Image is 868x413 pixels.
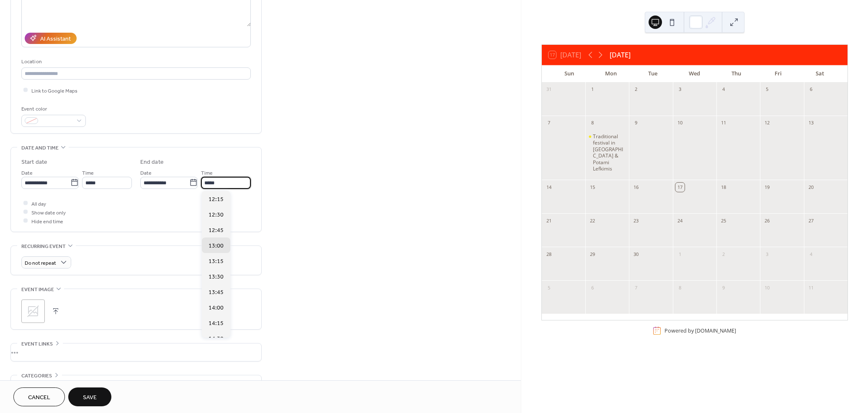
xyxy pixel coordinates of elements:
div: 10 [762,283,772,292]
span: 13:00 [209,241,224,250]
span: Cancel [28,393,50,402]
div: Location [21,57,249,66]
div: ••• [11,343,261,361]
div: Sat [799,65,841,82]
div: 4 [806,250,816,259]
div: 22 [588,216,597,225]
span: Date [140,168,152,177]
div: 16 [631,183,641,192]
div: Traditional festival in Marathias & Potami Lefkimis [585,133,629,173]
div: 3 [675,85,685,94]
div: 17 [675,183,685,192]
div: 6 [806,85,816,94]
div: 3 [762,250,772,259]
span: 14:15 [209,319,224,328]
span: 12:45 [209,226,224,235]
span: 14:30 [209,334,224,343]
div: 18 [719,183,728,192]
span: 14:00 [209,303,224,312]
div: 9 [631,119,641,128]
div: Tue [632,65,674,82]
div: 27 [806,216,816,225]
div: 14 [544,183,554,192]
div: 21 [544,216,554,225]
div: End date [140,158,164,167]
span: 13:15 [209,257,224,266]
div: 6 [588,283,597,292]
button: Save [68,387,111,406]
span: Date [21,168,33,177]
div: 11 [806,283,816,292]
span: 12:30 [209,210,224,219]
div: Wed [674,65,716,82]
span: Do not repeat [25,258,56,268]
div: ; [21,299,45,323]
div: 1 [675,250,685,259]
div: Fri [757,65,799,82]
div: 8 [588,119,597,128]
div: 29 [588,250,597,259]
div: 30 [631,250,641,259]
span: Show date only [31,208,66,217]
div: 2 [719,250,728,259]
div: 2 [631,85,641,94]
div: Mon [590,65,632,82]
div: Traditional festival in [GEOGRAPHIC_DATA] & Potami Lefkimis [593,133,626,173]
div: 31 [544,85,554,94]
span: 12:15 [209,195,224,204]
div: 25 [719,216,728,225]
div: ••• [11,375,261,393]
span: Link to Google Maps [31,86,77,95]
span: Categories [21,372,52,380]
div: 7 [544,119,554,128]
div: 1 [588,85,597,94]
div: 4 [719,85,728,94]
div: 10 [675,119,685,128]
span: Time [82,168,94,177]
div: 8 [675,283,685,292]
div: 19 [762,183,772,192]
div: 5 [544,283,554,292]
span: Save [83,393,97,402]
div: 9 [719,283,728,292]
span: 13:30 [209,272,224,281]
span: Time [201,168,213,177]
span: All day [31,199,46,208]
div: 13 [806,119,816,128]
span: Date and time [21,144,59,152]
a: [DOMAIN_NAME] [695,327,736,334]
div: Start date [21,158,47,167]
div: [DATE] [610,50,631,60]
div: Thu [716,65,757,82]
span: Hide end time [31,217,63,226]
span: 13:45 [209,288,224,297]
div: 28 [544,250,554,259]
div: 11 [719,119,728,128]
button: AI Assistant [25,33,77,44]
span: Event image [21,285,54,294]
div: Powered by [665,327,736,334]
span: Event links [21,340,53,348]
button: Cancel [13,387,65,406]
div: Sun [549,65,590,82]
div: AI Assistant [40,34,71,43]
div: Event color [21,105,84,114]
div: 24 [675,216,685,225]
div: 20 [806,183,816,192]
div: 26 [762,216,772,225]
div: 12 [762,119,772,128]
div: 5 [762,85,772,94]
div: 7 [631,283,641,292]
span: Recurring event [21,242,66,251]
div: 23 [631,216,641,225]
div: 15 [588,183,597,192]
